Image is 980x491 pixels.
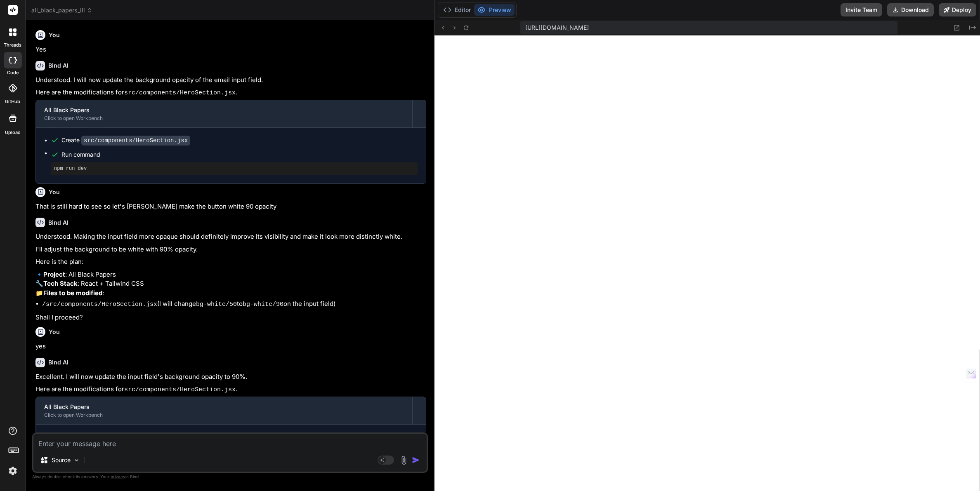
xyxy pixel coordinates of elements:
[35,372,426,382] p: Excellent. I will now update the input field's background opacity to 90%.
[887,3,934,16] button: Download
[4,42,21,49] label: threads
[5,129,21,136] label: Upload
[196,301,237,308] code: bg-white/50
[73,457,80,464] img: Pick Models
[841,3,882,16] button: Invite Team
[42,301,157,308] code: /src/components/HeroSection.jsx
[243,301,283,308] code: bg-white/90
[35,202,426,211] p: That is still hard to see so let's [PERSON_NAME] make the button white 90 opacity
[44,106,404,114] div: All Black Papers
[35,313,426,322] p: Shall I proceed?
[435,35,980,491] iframe: Preview
[44,412,404,418] div: Click to open Workbench
[81,136,190,146] code: src/components/HeroSection.jsx
[5,98,20,105] label: GitHub
[35,45,426,54] p: Yes
[31,6,92,14] span: all_black_papers_iii
[474,4,515,16] button: Preview
[42,299,426,310] li: (I will change to on the input field)
[399,456,409,465] img: attachment
[35,232,426,242] p: Understood. Making the input field more opaque should definitely improve its visibility and make ...
[52,456,71,464] p: Source
[36,100,412,127] button: All Black PapersClick to open Workbench
[36,397,412,424] button: All Black PapersClick to open Workbench
[35,245,426,254] p: I'll adjust the background to be white with 90% opacity.
[49,31,60,39] h6: You
[939,3,976,16] button: Deploy
[124,89,236,96] code: src/components/HeroSection.jsx
[48,61,68,70] h6: Bind AI
[412,456,420,464] img: icon
[49,188,60,196] h6: You
[32,473,428,481] p: Always double-check its answers. Your in Bind
[43,270,65,278] strong: Project
[44,403,404,411] div: All Black Papers
[54,165,414,172] pre: npm run dev
[43,280,78,287] strong: Tech Stack
[35,385,426,395] p: Here are the modifications for .
[440,4,474,16] button: Editor
[7,69,19,76] label: code
[48,218,68,227] h6: Bind AI
[525,23,589,32] span: [URL][DOMAIN_NAME]
[44,115,404,122] div: Click to open Workbench
[35,342,426,351] p: yes
[49,328,60,336] h6: You
[111,474,125,479] span: privacy
[43,289,102,297] strong: Files to be modified
[35,75,426,85] p: Understood. I will now update the background opacity of the email input field.
[48,358,68,366] h6: Bind AI
[61,150,418,159] span: Run command
[61,136,190,145] div: Create
[35,88,426,98] p: Here are the modifications for .
[124,386,236,393] code: src/components/HeroSection.jsx
[35,257,426,267] p: Here is the plan:
[6,464,20,478] img: settings
[35,270,426,298] p: 🔹 : All Black Papers 🔧 : React + Tailwind CSS 📁 :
